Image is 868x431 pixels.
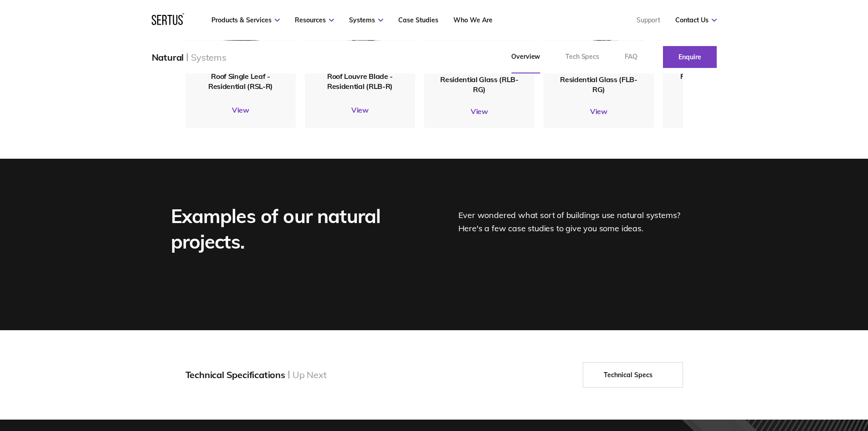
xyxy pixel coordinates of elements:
[191,52,226,63] div: Systems
[663,105,773,114] a: View
[458,203,698,254] div: Ever wondered what sort of buildings use natural systems? Here's a few case studies to give you s...
[293,369,327,380] div: Up Next
[208,71,273,90] span: Roof Single Leaf - Residential (RSL-R)
[637,16,660,24] a: Support
[171,203,417,254] div: Examples of our natural projects.
[663,46,717,68] a: Enquire
[152,52,184,63] div: Natural
[704,325,868,431] iframe: Chat Widget
[185,105,296,114] a: View
[398,16,438,24] a: Case Studies
[424,107,534,116] a: View
[440,64,519,94] span: Roof Louvre Blade - Residential Glass (RLB-RG)
[612,41,650,73] a: FAQ
[305,105,415,114] a: View
[544,107,654,116] a: View
[583,362,683,388] a: Technical Specs
[185,369,285,380] div: Technical Specifications
[349,16,383,24] a: Systems
[553,41,612,73] a: Tech Specs
[327,71,393,90] span: Roof Louvre Blade - Residential (RLB-R)
[295,16,334,24] a: Resources
[560,64,637,94] span: Façade Louvre Blade – Residential Glass (FLB-RG)
[675,16,717,24] a: Contact Us
[211,16,280,24] a: Products & Services
[453,16,493,24] a: Who We Are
